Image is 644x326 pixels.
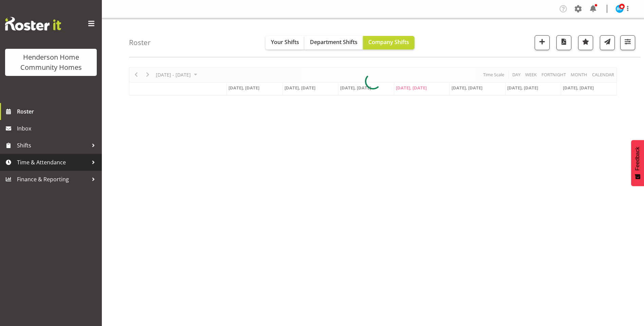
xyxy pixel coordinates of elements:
span: Feedback [634,147,641,170]
img: barbara-dunlop8515.jpg [615,5,624,13]
span: Shifts [17,140,88,150]
span: Inbox [17,123,98,134]
button: Download a PDF of the roster according to the set date range. [556,35,571,50]
button: Filter Shifts [620,35,635,50]
span: Company Shifts [368,38,409,46]
button: Department Shifts [305,36,363,49]
button: Highlight an important date within the roster. [578,35,593,50]
span: Roster [17,106,98,117]
button: Feedback - Show survey [631,140,644,186]
div: Henderson Home Community Homes [12,52,90,73]
img: Rosterit website logo [5,17,61,30]
span: Your Shifts [271,38,299,46]
span: Department Shifts [310,38,357,46]
button: Send a list of all shifts for the selected filtered period to all rostered employees. [600,35,615,50]
button: Add a new shift [535,35,550,50]
span: Time & Attendance [17,157,88,167]
h4: Roster [129,39,151,46]
button: Your Shifts [265,36,305,49]
span: Finance & Reporting [17,174,88,184]
button: Company Shifts [363,36,415,49]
